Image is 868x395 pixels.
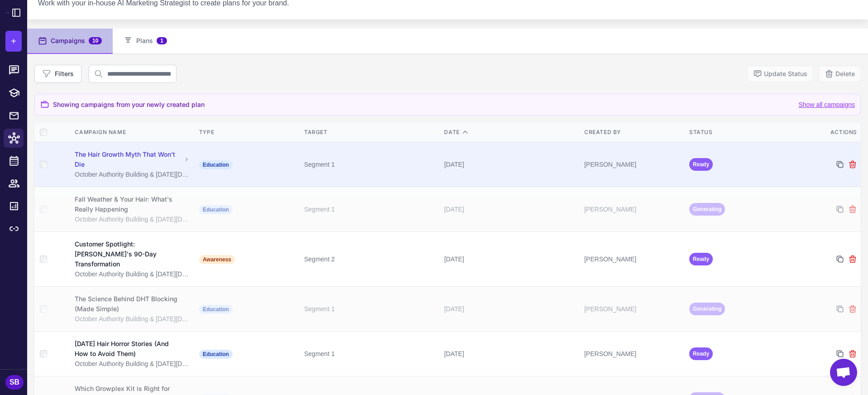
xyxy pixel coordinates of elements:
div: [DATE] [444,159,577,169]
div: [PERSON_NAME] [584,204,682,214]
div: Segment 1 [304,304,437,314]
span: Ready [689,347,713,360]
div: [PERSON_NAME] [584,349,682,359]
div: [DATE] [444,204,577,214]
button: Plans1 [113,29,178,54]
div: Created By [584,128,682,136]
div: Customer Spotlight: [PERSON_NAME]'s 90-Day Transformation [75,239,184,269]
div: Date [444,128,577,136]
span: Education [199,160,233,169]
div: Target [304,128,437,136]
div: October Authority Building & [DATE][DATE] Prep [75,314,190,324]
div: The Science Behind DHT Blocking (Made Simple) [75,294,183,314]
span: Education [199,205,233,214]
button: Show all campaigns [798,100,855,110]
div: October Authority Building & [DATE][DATE] Prep [75,269,190,279]
button: Campaigns10 [27,29,113,54]
div: Status [689,128,787,136]
div: Segment 1 [304,159,437,169]
div: Fall Weather & Your Hair: What's Really Happening [75,194,183,214]
div: SB [5,375,24,390]
span: Showing campaigns from your newly created plan [53,100,205,110]
div: [DATE] [444,254,577,264]
div: October Authority Building & [DATE][DATE] Prep [75,214,190,224]
span: Ready [689,158,713,171]
div: Open chat [830,359,857,386]
div: [PERSON_NAME] [584,159,682,169]
button: Delete [819,66,861,82]
div: Type [199,128,297,136]
div: October Authority Building & [DATE][DATE] Prep [75,169,190,179]
span: Generating [689,303,725,315]
span: 1 [157,37,167,44]
span: + [11,34,16,48]
div: [PERSON_NAME] [584,304,682,314]
div: Segment 1 [304,349,437,359]
span: 10 [89,37,102,44]
div: [DATE] [444,349,577,359]
span: Generating [689,203,725,216]
div: Campaign Name [75,128,190,136]
div: October Authority Building & [DATE][DATE] Prep [75,359,190,369]
span: Education [199,350,233,359]
span: Ready [689,253,713,265]
div: Segment 2 [304,254,437,264]
div: [PERSON_NAME] [584,254,682,264]
span: Awareness [199,255,235,264]
th: Actions [791,123,861,142]
span: Education [199,305,233,314]
button: Filters [34,65,81,83]
div: [DATE] Hair Horror Stories (And How to Avoid Them) [75,339,183,359]
div: [DATE] [444,304,577,314]
button: + [5,31,22,52]
div: The Hair Growth Myth That Won't Die [75,149,181,169]
div: Segment 1 [304,204,437,214]
button: Update Status [747,66,813,82]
